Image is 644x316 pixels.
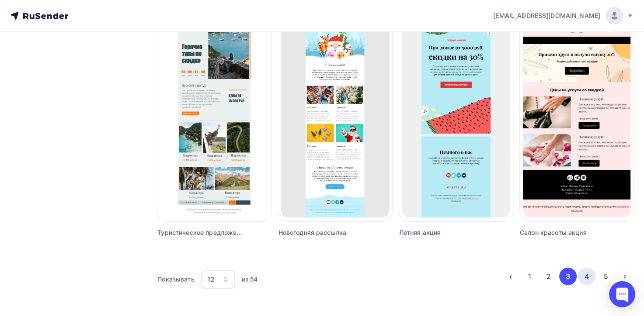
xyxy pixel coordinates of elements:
button: Go to page 5 [597,268,615,285]
button: Go to next page [616,268,634,285]
ul: Pagination [502,268,634,285]
span: [EMAIL_ADDRESS][DOMAIN_NAME] [493,11,600,20]
div: 12 [207,274,215,285]
div: из 54 [242,275,258,284]
button: Go to page 4 [578,268,595,285]
button: Go to page 3 [559,268,577,285]
div: Новогодняя рассылка [278,228,363,237]
div: Туристическое предложение [157,228,243,237]
button: Go to page 1 [521,268,539,285]
div: Салон красоты акция [520,228,605,237]
button: Go to previous page [502,268,519,285]
button: Go to page 2 [540,268,557,285]
div: Показывать [157,275,194,284]
div: Летняя акция [399,228,484,237]
button: 12 [201,269,236,289]
a: [EMAIL_ADDRESS][DOMAIN_NAME] [493,7,634,24]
